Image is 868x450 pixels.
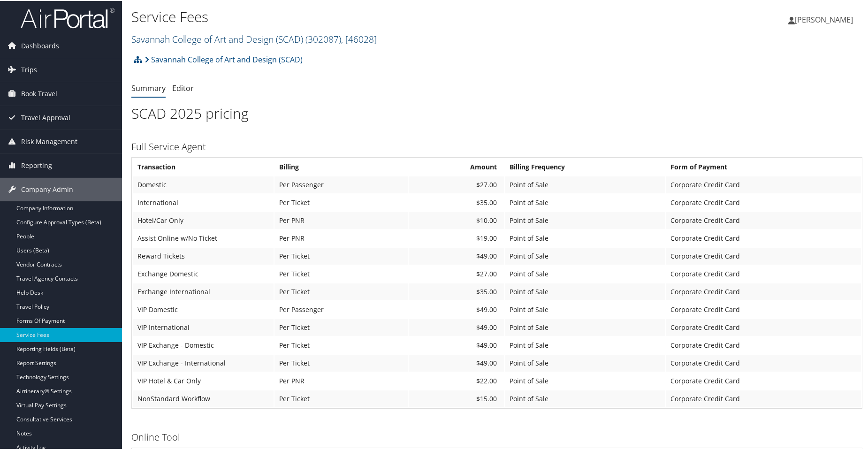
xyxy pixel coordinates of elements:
[505,354,665,371] td: Point of Sale
[666,300,861,317] td: Corporate Credit Card
[409,158,504,175] th: Amount
[666,372,861,389] td: Corporate Credit Card
[133,372,274,389] td: VIP Hotel & Car Only
[131,103,862,122] h1: SCAD 2025 pricing
[133,265,274,282] td: Exchange Domestic
[274,389,408,406] td: Per Ticket
[305,32,341,45] span: ( 302087 )
[505,282,665,299] td: Point of Sale
[21,105,70,129] span: Travel Approval
[409,300,504,317] td: $49.00
[795,14,853,24] span: [PERSON_NAME]
[666,318,861,335] td: Corporate Credit Card
[21,57,37,81] span: Trips
[131,430,862,443] h3: Online Tool
[666,265,861,282] td: Corporate Credit Card
[274,336,408,353] td: Per Ticket
[133,193,274,210] td: International
[505,175,665,192] td: Point of Sale
[131,32,377,45] a: Savannah College of Art and Design (SCAD)
[666,229,861,246] td: Corporate Credit Card
[505,211,665,228] td: Point of Sale
[274,300,408,317] td: Per Passenger
[133,211,274,228] td: Hotel/Car Only
[274,282,408,299] td: Per Ticket
[145,49,303,68] a: Savannah College of Art and Design (SCAD)
[133,175,274,192] td: Domestic
[409,265,504,282] td: $27.00
[409,211,504,228] td: $10.00
[133,229,274,246] td: Assist Online w/No Ticket
[666,175,861,192] td: Corporate Credit Card
[666,336,861,353] td: Corporate Credit Card
[21,129,77,153] span: Risk Management
[505,389,665,406] td: Point of Sale
[409,247,504,264] td: $49.00
[133,247,274,264] td: Reward Tickets
[131,139,862,153] h3: Full Service Agent
[666,211,861,228] td: Corporate Credit Card
[21,33,59,57] span: Dashboards
[274,229,408,246] td: Per PNR
[274,175,408,192] td: Per Passenger
[409,175,504,192] td: $27.00
[505,158,665,175] th: Billing Frequency
[409,336,504,353] td: $49.00
[505,336,665,353] td: Point of Sale
[505,318,665,335] td: Point of Sale
[409,318,504,335] td: $49.00
[274,354,408,371] td: Per Ticket
[666,389,861,406] td: Corporate Credit Card
[505,193,665,210] td: Point of Sale
[133,158,274,175] th: Transaction
[274,318,408,335] td: Per Ticket
[131,82,166,92] a: Summary
[505,372,665,389] td: Point of Sale
[409,282,504,299] td: $35.00
[666,247,861,264] td: Corporate Credit Card
[505,300,665,317] td: Point of Sale
[409,229,504,246] td: $19.00
[274,372,408,389] td: Per PNR
[788,5,862,33] a: [PERSON_NAME]
[666,354,861,371] td: Corporate Credit Card
[505,265,665,282] td: Point of Sale
[133,318,274,335] td: VIP International
[133,389,274,406] td: NonStandard Workflow
[21,81,57,105] span: Book Travel
[274,247,408,264] td: Per Ticket
[666,158,861,175] th: Form of Payment
[341,32,377,45] span: , [ 46028 ]
[133,336,274,353] td: VIP Exchange - Domestic
[505,229,665,246] td: Point of Sale
[274,158,408,175] th: Billing
[409,193,504,210] td: $35.00
[409,389,504,406] td: $15.00
[274,265,408,282] td: Per Ticket
[21,153,52,176] span: Reporting
[131,6,619,26] h1: Service Fees
[409,372,504,389] td: $22.00
[505,247,665,264] td: Point of Sale
[21,177,73,200] span: Company Admin
[133,354,274,371] td: VIP Exchange - International
[666,193,861,210] td: Corporate Credit Card
[274,211,408,228] td: Per PNR
[133,282,274,299] td: Exchange International
[21,6,114,28] img: airportal-logo.png
[133,300,274,317] td: VIP Domestic
[172,82,194,92] a: Editor
[409,354,504,371] td: $49.00
[274,193,408,210] td: Per Ticket
[666,282,861,299] td: Corporate Credit Card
